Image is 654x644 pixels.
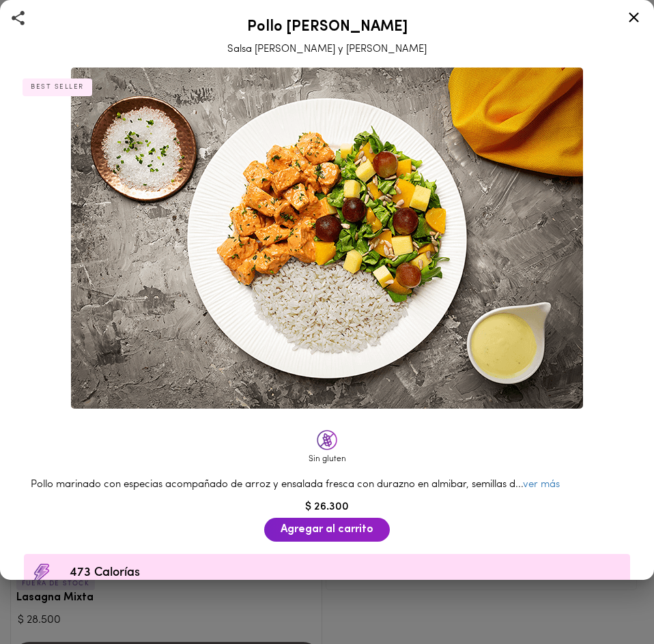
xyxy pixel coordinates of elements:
span: Agregar al carrito [281,523,373,536]
img: Contenido calórico [31,563,52,583]
span: Pollo marinado con especias acompañado de arroz y ensalada fresca con durazno en almibar, semilla... [31,480,560,490]
img: glutenfree.png [317,430,337,450]
img: Pollo Tikka Massala [71,68,583,409]
span: 473 Calorías [70,564,623,583]
div: Sin gluten [307,454,347,465]
a: ver más [523,480,560,490]
div: BEST SELLER [23,78,92,96]
div: $ 26.300 [17,499,637,515]
iframe: Messagebird Livechat Widget [588,579,654,644]
span: Salsa [PERSON_NAME] y [PERSON_NAME] [227,44,427,55]
button: Agregar al carrito [264,518,390,542]
h2: Pollo [PERSON_NAME] [17,19,637,35]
